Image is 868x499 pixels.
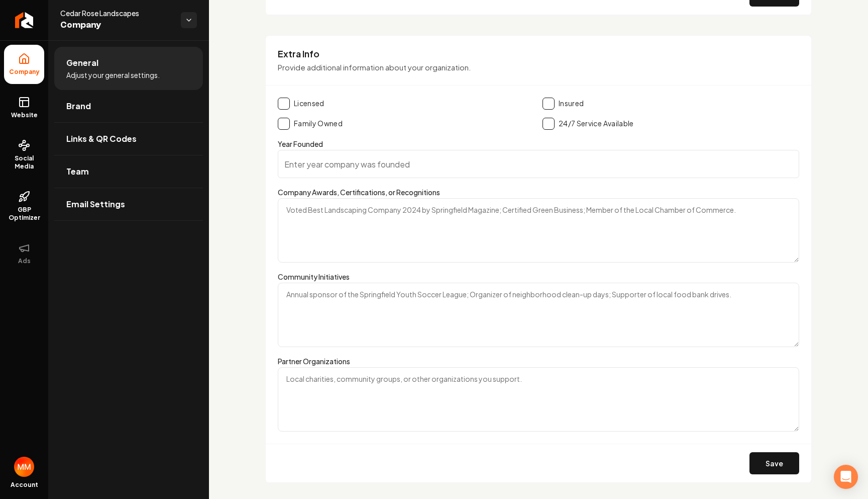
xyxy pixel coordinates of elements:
[5,68,44,76] span: Company
[66,165,89,178] span: Team
[278,272,350,281] label: Community Initiatives
[4,131,44,179] a: Social Media
[4,183,44,230] a: GBP Optimizer
[60,8,173,18] span: Cedar Rose Landscapes
[15,12,34,28] img: Rebolt Logo
[54,90,203,122] a: Brand
[749,452,799,474] button: Save
[278,62,799,73] p: Provide additional information about your organization.
[14,457,34,477] button: Open user button
[559,119,634,129] label: 24/7 Service Available
[66,198,125,210] span: Email Settings
[66,70,160,80] span: Adjust your general settings.
[14,257,35,265] span: Ads
[66,100,91,112] span: Brand
[4,234,44,273] button: Ads
[54,155,203,188] a: Team
[278,139,323,148] label: Year Founded
[7,111,42,119] span: Website
[294,119,343,129] label: Family Owned
[834,465,858,489] div: Open Intercom Messenger
[60,18,173,32] span: Company
[278,150,799,178] input: Enter year company was founded
[4,206,44,222] span: GBP Optimizer
[54,188,203,220] a: Email Settings
[54,123,203,155] a: Links & QR Codes
[11,481,38,489] span: Account
[4,154,44,171] span: Social Media
[66,57,98,69] span: General
[294,99,324,109] label: Licensed
[559,99,584,109] label: Insured
[278,48,799,60] h3: Extra Info
[278,188,440,197] label: Company Awards, Certifications, or Recognitions
[278,357,350,366] label: Partner Organizations
[14,457,34,477] img: Mohamed Mohamed
[4,88,44,127] a: Website
[66,133,137,145] span: Links & QR Codes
